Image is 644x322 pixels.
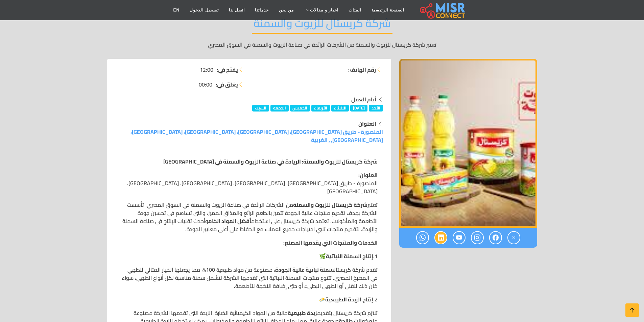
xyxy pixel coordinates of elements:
a: اخبار و مقالات [299,4,343,17]
span: الأربعاء [311,105,330,112]
strong: زبدة طبيعية [288,308,317,318]
p: تقدم شركة كريستال ، مصنوعة من مواد طبيعية 100%، مما يجعلها الخيار المثالي للطهي في المطبخ المصري.... [121,266,378,290]
strong: رقم الهاتف: [348,66,376,74]
a: EN [168,4,185,17]
span: 00:00 [199,80,212,89]
p: 1. 🌿 [121,252,378,260]
a: اتصل بنا [224,4,250,17]
p: تعتبر شركة كريستال للزيوت والسمنة من الشركات الرائدة في صناعة الزيوت والسمنة في السوق المصري [107,41,537,49]
span: السبت [252,105,269,112]
span: 12:00 [200,66,213,74]
span: الخميس [290,105,310,112]
strong: أيام العمل [351,94,376,104]
a: من نحن [274,4,299,17]
span: اخبار و مقالات [310,7,338,13]
span: الأحد [369,105,383,112]
p: 2. 🧈 [121,295,378,303]
span: [DATE] [350,105,367,112]
img: main.misr_connect [420,2,465,19]
span: الجمعة [270,105,289,112]
strong: الخدمات والمنتجات التي يقدمها المصنع: [283,238,378,248]
strong: شركة كريستال للزيوت والسمنة: الريادة في صناعة الزيوت والسمنة في [GEOGRAPHIC_DATA] [163,156,378,167]
strong: سمنة نباتية عالية الجودة [275,265,334,275]
p: تعتبر من الشركات الرائدة في صناعة الزيوت والسمنة في السوق المصري. تأسست الشركة بهدف تقديم منتجات ... [121,201,378,233]
strong: العنوان: [358,170,378,180]
strong: إنتاج السمنة النباتية [326,251,373,261]
p: المنصورة - طريق [GEOGRAPHIC_DATA]، [GEOGRAPHIC_DATA]، [GEOGRAPHIC_DATA]، [GEOGRAPHIC_DATA]، [GEOG... [121,171,378,195]
a: الصفحة الرئيسية [366,4,409,17]
a: خدماتنا [250,4,274,17]
strong: يغلق في: [216,80,238,89]
a: الفئات [343,4,366,17]
img: شركة كريستال للزيوت والسمنة [399,59,537,228]
h2: شركة كريستال للزيوت والسمنة [252,17,392,34]
strong: شركة كريستال للزيوت والسمنة [293,200,367,210]
div: 1 / 1 [399,59,537,228]
strong: إنتاج الزبدة الطبيعية [325,294,373,304]
strong: العنوان [358,119,376,129]
a: تسجيل الدخول [185,4,223,17]
strong: يفتح في: [217,66,238,74]
strong: أفضل المواد الخام [208,216,251,226]
a: المنصورة - طريق [GEOGRAPHIC_DATA]، [GEOGRAPHIC_DATA]، [GEOGRAPHIC_DATA]، [GEOGRAPHIC_DATA]، [GEOG... [130,127,383,145]
span: الثلاثاء [331,105,349,112]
